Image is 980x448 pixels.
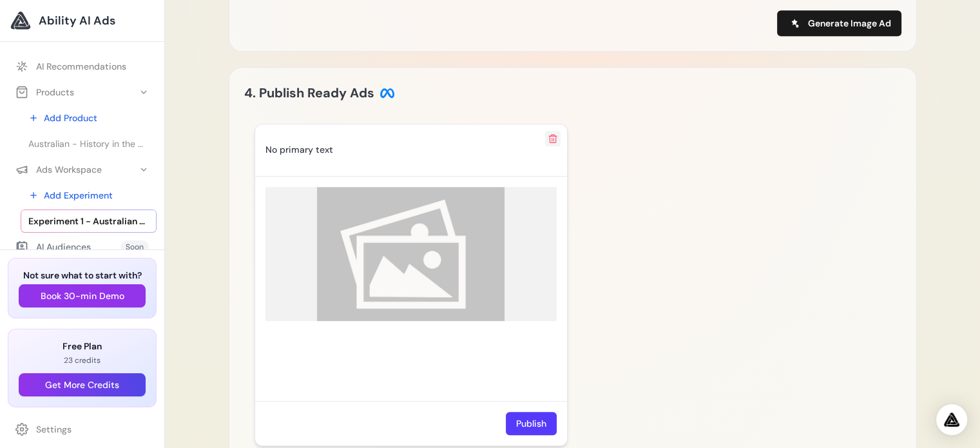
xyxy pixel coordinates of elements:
h2: 4. Publish Ready Ads [244,83,395,103]
a: Add Product [21,106,157,130]
div: Products [15,86,74,99]
div: Open Intercom Messenger [936,404,967,435]
button: Ads Workspace [8,158,157,181]
button: Publish [506,412,557,435]
span: Australian - History in the Making since [DATE] - Made in [GEOGRAPHIC_DATA] [28,137,149,150]
button: Get More Credits [19,373,146,396]
button: Book 30-min Demo [19,284,146,307]
span: Soon [120,240,149,253]
h3: Free Plan [19,340,146,353]
span: Generate Image Ad [808,17,891,30]
a: AI Recommendations [8,55,157,78]
a: Experiment 1 - Australian - History in the Making since [DATE] - Made in [GEOGRAPHIC_DATA] [21,209,157,233]
div: AI Audiences [15,240,91,253]
a: Ability AI Ads [10,10,154,31]
a: Add Experiment [21,184,157,207]
a: Australian - History in the Making since [DATE] - Made in [GEOGRAPHIC_DATA] [21,132,157,155]
button: Products [8,81,157,104]
h3: Not sure what to start with? [19,269,146,282]
p: 23 credits [19,355,146,365]
a: Settings [8,418,157,441]
button: Generate Image Ad [777,10,901,36]
div: No primary text [265,144,544,156]
span: Ability AI Ads [39,12,115,30]
img: Generating Ad... [265,187,557,321]
div: Ads Workspace [15,163,102,176]
span: Experiment 1 - Australian - History in the Making since [DATE] - Made in [GEOGRAPHIC_DATA] [28,215,149,228]
img: Meta [380,85,395,101]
